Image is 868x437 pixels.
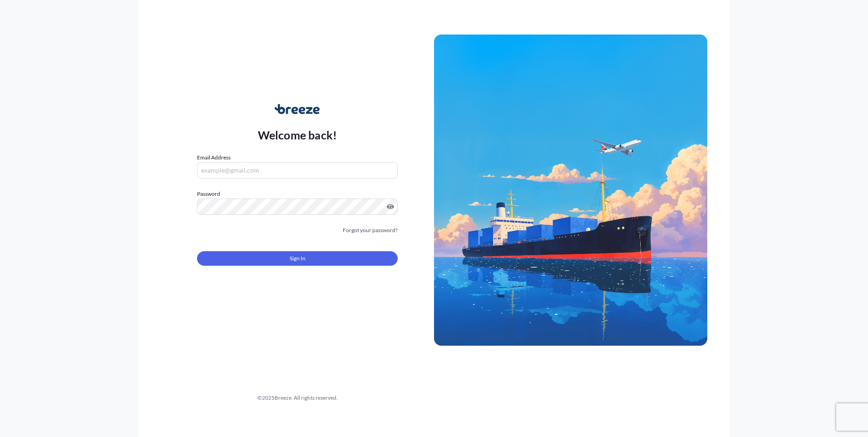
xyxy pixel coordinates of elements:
[290,254,306,263] span: Sign In
[197,162,398,179] input: example@gmail.com
[258,128,337,142] p: Welcome back!
[197,153,231,162] label: Email Address
[434,35,707,345] img: Ship illustration
[197,251,398,266] button: Sign In
[197,189,398,199] label: Password
[387,203,394,210] button: Show password
[161,393,434,402] div: © 2025 Breeze. All rights reserved.
[343,226,398,235] a: Forgot your password?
